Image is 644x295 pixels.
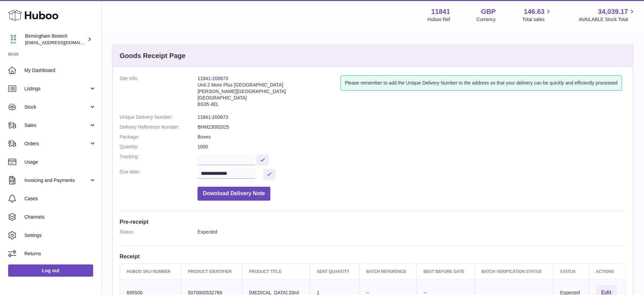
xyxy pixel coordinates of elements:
span: Total sales [522,16,552,23]
span: My Dashboard [24,67,96,74]
span: Returns [24,251,96,257]
dt: Tracking: [120,153,198,165]
span: Settings [24,232,96,239]
span: Cases [24,196,96,202]
span: Orders [24,141,89,147]
span: Usage [24,159,96,165]
dt: Site Info: [120,75,198,111]
div: Birmingham Biotech [25,33,86,46]
a: 34,039.17 AVAILABLE Stock Total [579,7,636,23]
dd: Expected [198,229,626,235]
span: AVAILABLE Stock Total [579,16,636,23]
h3: Pre-receipt [120,218,626,225]
dd: BHM23092025 [198,124,626,130]
th: Huboo SKU Number [120,263,181,279]
dd: Boxes [198,134,626,140]
a: 146.63 Total sales [522,7,552,23]
th: Product Identifier [181,263,242,279]
span: Invoicing and Payments [24,177,89,184]
th: Batch Reference [359,263,416,279]
dt: Quantity: [120,144,198,150]
span: Listings [24,86,89,92]
dd: 1000 [198,144,626,150]
span: Channels [24,214,96,220]
dt: Unique Delivery Number: [120,114,198,121]
button: Download Delivery Note [198,187,270,201]
strong: 11841 [431,7,450,16]
th: Status [553,263,589,279]
span: 146.63 [524,7,544,16]
img: internalAdmin-11841@internal.huboo.com [8,34,18,44]
div: Huboo Ref [428,16,450,23]
h3: Receipt [120,253,626,260]
span: Stock [24,104,89,110]
th: Sent Quantity [310,263,359,279]
dt: Due date: [120,169,198,180]
address: 11841-200673 Unit 2 More Plus [GEOGRAPHIC_DATA] [PERSON_NAME][GEOGRAPHIC_DATA] [GEOGRAPHIC_DATA] ... [198,75,340,111]
h3: Goods Receipt Page [120,51,186,60]
span: Sales [24,122,89,129]
th: Best Before Date [416,263,474,279]
strong: GBP [481,7,496,16]
dd: 11841-200673 [198,114,626,121]
div: Currency [477,16,496,23]
th: Product title [242,263,310,279]
span: [EMAIL_ADDRESS][DOMAIN_NAME] [25,40,100,45]
div: Please remember to add the Unique Delivery Number to the address so that your delivery can be qui... [340,75,622,91]
dt: Status: [120,229,198,235]
th: Actions [589,263,626,279]
a: Log out [8,264,93,277]
th: Batch Verification Status [475,263,553,279]
span: 34,039.17 [598,7,628,16]
dt: Delivery Reference Number: [120,124,198,130]
dt: Package: [120,134,198,140]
